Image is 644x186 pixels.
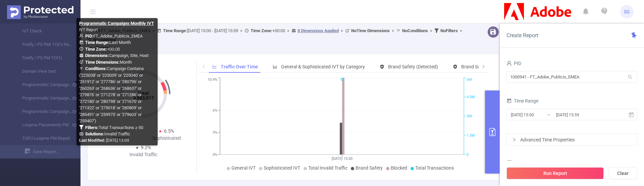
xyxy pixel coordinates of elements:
[506,167,604,179] button: Run Report
[608,167,637,179] button: Clear
[415,165,454,171] span: Total Transactions
[308,165,347,171] span: Total Invalid Traffic
[428,28,434,33] span: >
[390,28,396,33] span: >
[512,138,516,142] i: icon: right
[85,60,120,65] b: Time Dimensions :
[507,134,637,145] div: icon: rightAdvanced Time Properties
[141,145,151,150] span: 9.2%
[13,38,72,51] a: Firefly / PS PMI TOFU Report
[144,135,190,142] div: Sophisticated
[164,128,174,134] span: 6.5%
[458,28,464,33] span: >
[79,27,98,32] span: IVT Report
[467,95,475,99] tspan: 4.5M
[467,114,472,119] tspan: 3M
[231,165,256,171] span: General IVT
[85,131,104,136] b: Solutions :
[85,125,99,130] b: Filters :
[79,138,105,143] b: Last Modified:
[481,64,485,68] i: icon: right
[13,105,72,118] a: Programmatic Campaigns Monthly Blocked
[79,138,129,143] span: [DATE] 13:09
[273,64,277,69] i: icon: bar-chart
[506,61,512,66] i: icon: user
[351,28,390,33] b: No Time Dimensions
[13,91,72,105] a: Programmatic Campaigns Monthly MFA
[213,152,217,157] tspan: 0%
[79,66,144,123] span: Campaign Contains ('225038' or '225039' or '225040' or '251912' or '277786' or '280796' or '26026...
[13,78,72,91] a: Programmatic Campaigns Monthly IVT
[85,47,107,52] b: Time Zone:
[388,64,438,69] span: Brand Safety (Detected)
[79,21,154,26] b: Programmatic Campaigns Monthly IVT
[238,28,245,33] span: >
[85,131,130,136] span: Invalid Traffic
[85,34,93,39] b: PID:
[13,51,72,65] a: Firefly / PS PM TOFU
[221,64,258,69] span: Traffic Over Time
[285,28,291,33] span: >
[264,165,300,171] span: Sophisticated IVT
[213,108,217,113] tspan: 6%
[85,53,149,58] span: Campaign, Site, Host
[461,64,509,69] span: Brand Safety (Blocked)
[339,28,345,33] span: >
[510,110,565,119] input: Start date
[7,5,73,19] img: Protected Media
[506,160,538,165] span: Dimensions
[506,61,521,66] span: PID
[85,125,143,130] span: Total Transactions ≥ 50
[13,65,72,78] a: Domain View test
[163,28,187,33] b: Time Range:
[356,165,383,171] span: Brand Safety
[25,145,80,159] a: Save Report...
[13,24,72,38] a: IVT Check
[506,32,538,39] span: Create Report
[402,28,428,33] b: No Conditions
[87,28,464,42] span: FT_Adobe_Publicis_EMEA [DATE] 15:00 - [DATE] 15:59 +00:00
[332,157,353,161] tspan: [DATE] 15:00
[467,78,472,82] tspan: 6M
[79,34,149,137] span: FT_Adobe_Publicis_EMEA Last Month +00:00
[13,118,72,132] a: Loopme Placements PM
[281,64,365,69] span: General & Sophisticated IVT by Category
[13,132,72,145] a: TOFU Loopme PM Report
[208,78,217,82] tspan: 10.4%
[555,110,610,119] input: End date
[251,28,272,33] b: Time Zone:
[85,66,107,71] b: Conditions :
[85,60,132,65] span: Month
[212,64,217,69] i: icon: line-chart
[202,64,206,68] i: icon: left
[85,53,109,58] b: Dimensions :
[79,34,85,38] i: icon: user
[440,28,458,33] b: No Filters
[120,151,167,158] div: Invalid Traffic
[506,98,538,104] span: Time Range
[213,130,217,135] tspan: 3%
[85,40,109,45] b: Time Range:
[391,165,407,171] span: Blocked
[298,28,339,33] u: 8 Dimensions Applied
[624,5,630,18] span: SG
[467,152,469,157] tspan: 0
[467,133,475,138] tspan: 1.5M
